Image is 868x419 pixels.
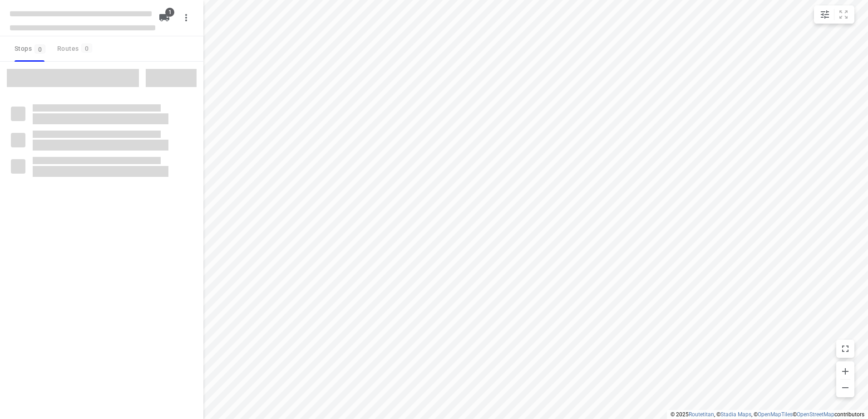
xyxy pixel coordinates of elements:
[797,411,834,418] a: OpenStreetMap
[758,411,793,418] a: OpenMapTiles
[816,5,834,24] button: Map settings
[671,411,864,418] li: © 2025 , © , © © contributors
[720,411,751,418] a: Stadia Maps
[814,5,854,24] div: small contained button group
[689,411,714,418] a: Routetitan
